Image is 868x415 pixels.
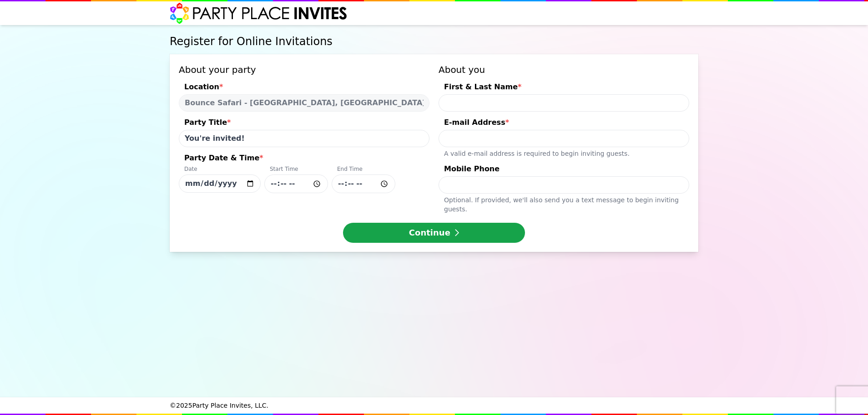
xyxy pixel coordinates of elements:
[439,63,689,76] h3: About you
[170,2,348,24] img: Party Place Invites
[179,130,429,147] input: Party Title*
[170,34,698,49] h1: Register for Online Invitations
[179,117,429,130] div: Party Title
[343,223,525,243] button: Continue
[179,63,429,76] h3: About your party
[439,82,689,94] div: First & Last Name
[332,174,395,193] input: Party Date & Time*DateStart TimeEnd Time
[170,397,698,414] div: © 2025 Party Place Invites, LLC.
[264,165,328,174] div: Start Time
[439,147,689,158] div: A valid e-mail address is required to begin inviting guests.
[179,94,429,112] select: Location*
[439,176,689,194] input: Mobile PhoneOptional. If provided, we'll also send you a text message to begin inviting guests.
[332,165,395,174] div: End Time
[439,130,689,147] input: E-mail Address*A valid e-mail address is required to begin inviting guests.
[179,153,429,165] div: Party Date & Time
[439,94,689,112] input: First & Last Name*
[439,164,689,176] div: Mobile Phone
[264,174,328,193] input: Party Date & Time*DateStart TimeEnd Time
[179,165,261,174] div: Date
[439,117,689,130] div: E-mail Address
[179,174,261,193] input: Party Date & Time*DateStart TimeEnd Time
[179,82,429,94] div: Location
[439,194,689,214] div: Optional. If provided, we ' ll also send you a text message to begin inviting guests.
